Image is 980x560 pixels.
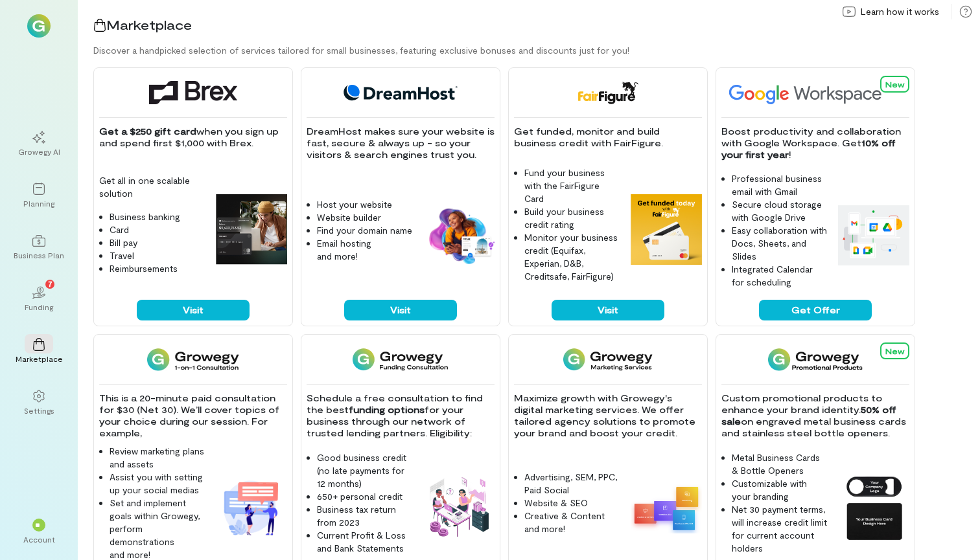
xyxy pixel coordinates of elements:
[16,172,62,219] a: Planning
[524,205,620,231] li: Build your business credit rating
[732,198,828,224] li: Secure cloud storage with Google Drive
[317,224,413,237] li: Find your domain name
[317,529,413,555] li: Current Profit & Loss and Bank Statements
[721,137,898,160] strong: 10% off your first year
[110,249,205,262] li: Travel
[307,392,495,439] p: Schedule a free consultation to find the best for your business through our network of trusted le...
[137,300,250,320] button: Visit
[110,445,205,471] li: Review marketing plans and assets
[147,348,239,371] img: 1-on-1 Consultation
[23,198,54,208] div: Planning
[48,278,52,289] span: 7
[838,472,909,543] img: Growegy Promo Products feature
[317,490,413,503] li: 650+ personal credit
[16,353,63,364] div: Marketplace
[524,231,620,283] li: Monitor your business credit (Equifax, Experian, D&B, Creditsafe, FairFigure)
[317,198,413,211] li: Host your website
[577,81,638,104] img: FairFigure
[110,223,205,236] li: Card
[24,405,54,416] div: Settings
[99,392,287,439] p: This is a 20-minute paid consultation for $30 (Net 30). We’ll cover topics of your choice during ...
[14,250,64,260] div: Business Plan
[99,126,287,149] p: when you sign up and spend first $1,000 with Brex.
[110,262,205,275] li: Reimbursements
[861,5,939,18] span: Learn how it works
[149,81,237,104] img: Brex
[307,126,495,161] p: DreamHost makes sure your website is fast, secure & always up - so your visitors & search engines...
[721,392,909,439] p: Custom promotional products to enhance your brand identity. on engraved metal business cards and ...
[721,404,899,427] strong: 50% off sale
[759,300,872,320] button: Get Offer
[423,472,495,543] img: Funding Consultation feature
[344,300,457,320] button: Visit
[25,302,53,312] div: Funding
[732,172,828,198] li: Professional business email with Gmail
[349,404,425,415] strong: funding options
[106,17,192,32] span: Marketplace
[317,451,413,490] li: Good business credit (no late payments for 12 months)
[563,348,653,371] img: Growegy - Marketing Services
[16,328,62,374] a: Marketplace
[732,503,828,555] li: Net 30 payment terms, will increase credit limit for current account holders
[423,206,495,265] img: DreamHost feature
[16,379,62,426] a: Settings
[18,146,60,157] div: Growegy AI
[524,497,620,510] li: Website & SEO
[317,503,413,529] li: Business tax return from 2023
[110,236,205,249] li: Bill pay
[93,44,980,57] div: Discover a handpicked selection of services tailored for small businesses, featuring exclusive bo...
[732,477,828,503] li: Customizable with your branding
[721,126,909,161] p: Boost productivity and collaboration with Google Workspace. Get !
[16,120,62,167] a: Growegy AI
[23,534,55,544] div: Account
[514,126,702,149] p: Get funded, monitor and build business credit with FairFigure.
[524,471,620,497] li: Advertising, SEM, PPC, Paid Social
[99,126,196,137] strong: Get a $250 gift card
[732,263,828,289] li: Integrated Calendar for scheduling
[631,482,702,533] img: Growegy - Marketing Services feature
[732,224,828,263] li: Easy collaboration with Docs, Sheets, and Slides
[110,210,205,223] li: Business banking
[99,174,205,200] p: Get all in one scalable solution
[524,510,620,535] li: Creative & Content and more!
[317,237,413,263] li: Email hosting and more!
[552,300,664,320] button: Visit
[353,348,448,371] img: Funding Consultation
[216,194,287,265] img: Brex feature
[339,81,462,104] img: DreamHost
[631,194,702,265] img: FairFigure feature
[216,472,287,543] img: 1-on-1 Consultation feature
[732,451,828,477] li: Metal Business Cards & Bottle Openers
[514,392,702,439] p: Maximize growth with Growegy's digital marketing services. We offer tailored agency solutions to ...
[110,471,205,497] li: Assist you with setting up your social medias
[16,276,62,322] a: Funding
[524,166,620,205] li: Fund your business with the FairFigure Card
[317,211,413,224] li: Website builder
[16,224,62,271] a: Business Plan
[885,80,904,89] span: New
[885,346,904,355] span: New
[721,81,912,104] img: Google Workspace
[768,348,863,371] img: Growegy Promo Products
[838,205,909,265] img: Google Workspace feature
